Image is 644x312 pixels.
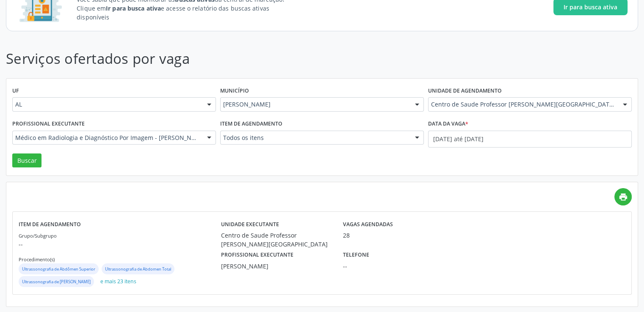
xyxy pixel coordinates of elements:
div: [PERSON_NAME] [221,262,331,271]
label: Item de agendamento [19,218,81,231]
label: Unidade de agendamento [428,85,502,98]
span: Centro de Saude Professor [PERSON_NAME][GEOGRAPHIC_DATA] [431,100,614,109]
div: Centro de Saude Professor [PERSON_NAME][GEOGRAPHIC_DATA] [221,231,331,249]
small: Procedimento(s) [19,256,55,263]
span: Todos os itens [223,134,406,142]
p: -- [19,240,221,249]
a: print [614,188,632,205]
button: e mais 23 itens [97,276,140,287]
span: AL [15,100,199,109]
span: Ir para busca ativa [564,3,617,11]
label: UF [12,85,19,98]
span: Médico em Radiologia e Diagnóstico Por Imagem - [PERSON_NAME] [15,134,199,142]
label: Telefone [343,249,369,262]
small: Grupo/Subgrupo [19,233,57,239]
small: Ultrassonografia de Abdômen Superior [22,266,95,272]
label: Data da vaga [428,118,468,131]
i: print [619,192,628,202]
span: [PERSON_NAME] [223,100,406,109]
small: Ultrassonografia de [PERSON_NAME] [22,279,91,285]
strong: Ir para busca ativa [106,4,161,12]
div: -- [343,262,392,271]
label: Item de agendamento [220,118,282,131]
p: Serviços ofertados por vaga [6,48,448,69]
button: Buscar [12,153,41,168]
input: Selecione um intervalo [428,131,632,148]
label: Município [220,85,249,98]
small: Ultrassonografia de Abdomen Total [105,266,171,272]
label: Vagas agendadas [343,218,393,231]
label: Profissional executante [221,249,293,262]
label: Unidade executante [221,218,279,231]
div: 28 [343,231,423,240]
label: Profissional executante [12,118,85,131]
